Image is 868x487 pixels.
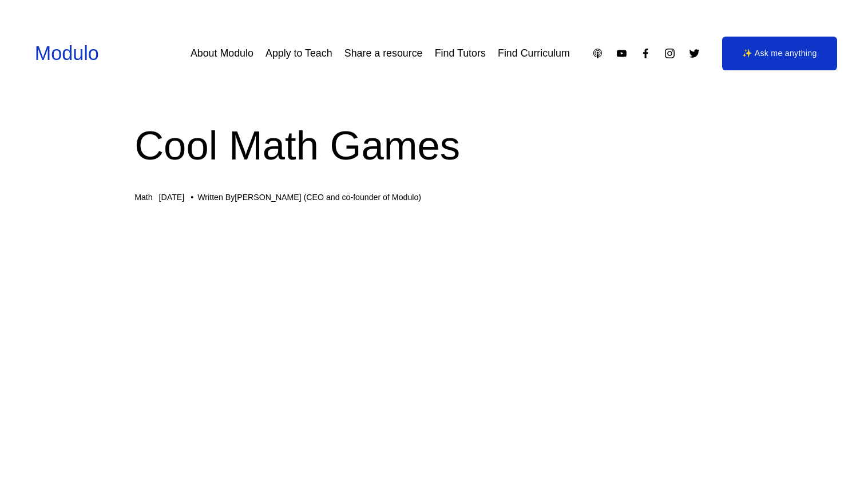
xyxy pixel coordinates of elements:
a: Facebook [640,47,652,59]
a: Modulo [35,42,99,64]
a: YouTube [616,47,628,59]
span: [DATE] [159,193,185,202]
a: Math [134,193,152,202]
a: Share a resource [344,43,423,64]
h1: Cool Math Games [134,118,734,174]
a: Twitter [688,47,700,59]
a: ✨ Ask me anything [722,37,838,71]
a: Find Curriculum [498,43,570,64]
a: Apply to Teach [265,43,332,64]
a: Apple Podcasts [592,47,604,59]
div: Written By [197,193,421,202]
a: [PERSON_NAME] (CEO and co-founder of Modulo) [235,193,421,202]
a: About Modulo [191,43,253,64]
a: Instagram [664,47,676,59]
a: Find Tutors [435,43,486,64]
